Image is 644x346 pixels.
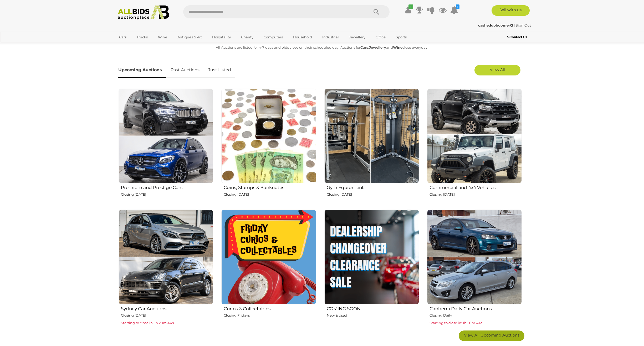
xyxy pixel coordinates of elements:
img: Canberra Daily Car Auctions [427,210,522,304]
strong: Wine [393,45,402,49]
a: Sydney Car Auctions Closing [DATE] Starting to close in: 1h 20m 44s [118,209,213,326]
a: Hospitality [209,33,234,42]
span: Starting to close in: 1h 20m 44s [121,321,174,325]
a: Jewellery [346,33,369,42]
i: ✔ [408,4,413,9]
p: All Auctions are listed for 4-7 days and bids close on their scheduled day. Auctions for , and cl... [118,44,526,50]
a: 1 [450,5,458,15]
span: View All [490,67,505,72]
h2: Premium and Prestige Cars [121,184,213,190]
a: Household [290,33,315,42]
a: Charity [238,33,257,42]
strong: Jewellery [369,45,386,49]
a: View All Upcoming Auctions [459,330,524,341]
span: View All Upcoming Auctions [464,333,519,338]
a: Wine [155,33,171,42]
img: Sydney Car Auctions [119,210,213,304]
span: Starting to close in: 1h 50m 44s [430,321,482,325]
a: Antiques & Art [174,33,205,42]
h2: Curios & Collectables [224,305,316,311]
p: Closing [DATE] [224,191,316,197]
p: Closing [DATE] [430,191,522,197]
a: Commercial and 4x4 Vehicles Closing [DATE] [427,88,522,205]
a: Sign Out [516,23,531,27]
a: Coins, Stamps & Banknotes Closing [DATE] [221,88,316,205]
a: Gym Equipment Closing [DATE] [324,88,419,205]
p: Closing Fridays [224,312,316,318]
h2: Gym Equipment [327,184,419,190]
img: Gym Equipment [324,89,419,183]
a: Cars [116,33,130,42]
p: Closing [DATE] [327,191,419,197]
p: Closing [DATE] [121,312,213,318]
h2: COMING SOON [327,305,419,311]
h2: Coins, Stamps & Banknotes [224,184,316,190]
h2: Sydney Car Auctions [121,305,213,311]
a: Sports [392,33,410,42]
p: New & Used [327,312,419,318]
i: 1 [456,4,459,9]
a: Trucks [133,33,151,42]
a: Canberra Daily Car Auctions Closing Daily Starting to close in: 1h 50m 44s [427,209,522,326]
a: View All [474,65,520,75]
a: Past Auctions [167,62,203,78]
a: Premium and Prestige Cars Closing [DATE] [118,88,213,205]
img: COMING SOON [324,210,419,304]
p: Closing [DATE] [121,191,213,197]
strong: cashedupboomer [478,23,513,27]
a: Computers [260,33,286,42]
img: Commercial and 4x4 Vehicles [427,89,522,183]
button: Search [363,5,390,18]
h2: Commercial and 4x4 Vehicles [430,184,522,190]
a: Sell with us [492,5,530,16]
p: Closing Daily [430,312,522,318]
a: Office [372,33,389,42]
h2: Canberra Daily Car Auctions [430,305,522,311]
a: Industrial [319,33,342,42]
a: cashedupboomer [478,23,514,27]
a: Contact Us [507,34,528,40]
a: Curios & Collectables Closing Fridays [221,209,316,326]
img: Coins, Stamps & Banknotes [221,89,316,183]
span: | [514,23,515,27]
a: ✔ [404,5,412,15]
a: Upcoming Auctions [118,62,166,78]
b: Contact Us [507,35,527,39]
a: [GEOGRAPHIC_DATA] [116,42,160,50]
img: Curios & Collectables [221,210,316,304]
strong: Cars [360,45,368,49]
a: Just Listed [204,62,235,78]
img: Allbids.com.au [115,5,172,20]
img: Premium and Prestige Cars [119,89,213,183]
